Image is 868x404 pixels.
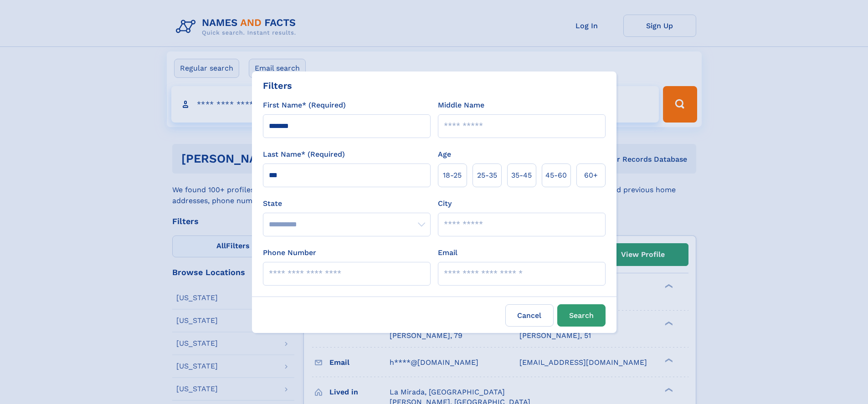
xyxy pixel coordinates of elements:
[557,304,606,327] button: Search
[263,149,345,160] label: Last Name* (Required)
[263,247,316,258] label: Phone Number
[545,170,567,181] span: 45‑60
[438,247,457,258] label: Email
[511,170,532,181] span: 35‑45
[438,100,484,111] label: Middle Name
[263,198,431,209] label: State
[263,79,292,92] div: Filters
[438,149,451,160] label: Age
[438,198,452,209] label: City
[263,100,346,111] label: First Name* (Required)
[505,304,554,327] label: Cancel
[477,170,497,181] span: 25‑35
[584,170,598,181] span: 60+
[443,170,462,181] span: 18‑25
